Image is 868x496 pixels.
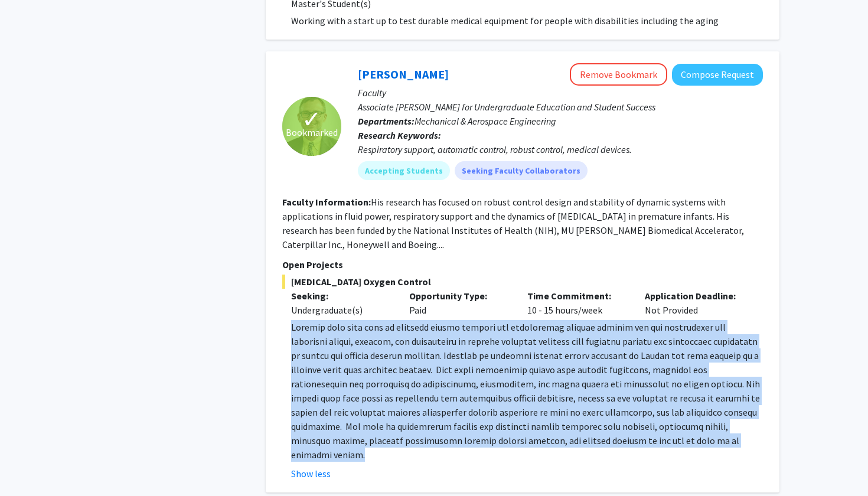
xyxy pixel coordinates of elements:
[570,63,667,86] button: Remove Bookmark
[291,303,391,317] div: Undergraduate(s)
[358,115,415,127] b: Departments:
[286,125,338,139] span: Bookmarked
[358,142,763,156] div: Respiratory support, automatic control, robust control, medical devices.
[291,320,763,462] p: Loremip dolo sita cons ad elitsedd eiusmo tempori utl etdoloremag aliquae adminim ven qui nostrud...
[518,289,637,317] div: 10 - 15 hours/week
[302,113,322,125] span: ✓
[636,289,754,317] div: Not Provided
[645,289,745,303] p: Application Deadline:
[455,161,588,180] mat-chip: Seeking Faculty Collaborators
[415,115,556,127] span: Mechanical & Aerospace Engineering
[291,14,763,28] p: Working with a start up to test durable medical equipment for people with disabilities including ...
[527,289,628,303] p: Time Commitment:
[409,289,510,303] p: Opportunity Type:
[282,275,763,289] span: [MEDICAL_DATA] Oxygen Control
[291,289,391,303] p: Seeking:
[358,100,763,114] p: Associate [PERSON_NAME] for Undergraduate Education and Student Success
[291,466,331,481] button: Show less
[672,64,763,86] button: Compose Request to Roger Fales
[358,67,449,81] a: [PERSON_NAME]
[358,86,763,100] p: Faculty
[282,257,763,272] p: Open Projects
[358,129,441,141] b: Research Keywords:
[358,161,450,180] mat-chip: Accepting Students
[9,443,50,487] iframe: Chat
[282,196,744,250] fg-read-more: His research has focused on robust control design and stability of dynamic systems with applicati...
[400,289,518,317] div: Paid
[282,196,371,208] b: Faculty Information:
